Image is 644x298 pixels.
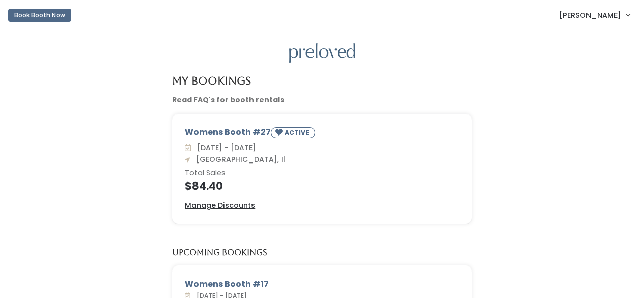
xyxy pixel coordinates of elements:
div: Womens Booth #17 [185,278,459,290]
button: Book Booth Now [8,9,71,22]
h4: $84.40 [185,180,459,192]
a: [PERSON_NAME] [549,4,640,26]
h4: My Bookings [172,75,251,87]
a: Manage Discounts [185,200,255,211]
a: Read FAQ's for booth rentals [172,95,284,105]
h6: Total Sales [185,169,459,177]
small: ACTIVE [285,128,311,137]
div: Womens Booth #27 [185,126,459,142]
span: [PERSON_NAME] [559,10,621,21]
span: [DATE] - [DATE] [193,143,256,153]
a: Book Booth Now [8,4,71,26]
img: preloved logo [289,43,355,63]
span: [GEOGRAPHIC_DATA], Il [192,154,285,165]
h5: Upcoming Bookings [172,248,267,257]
